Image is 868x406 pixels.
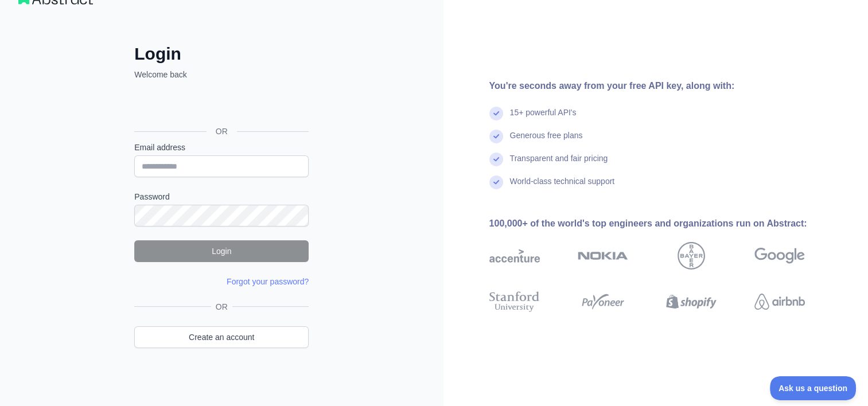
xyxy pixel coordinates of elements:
img: check mark [489,175,503,189]
a: Forgot your password? [227,277,309,286]
div: 15+ powerful API's [510,107,577,130]
span: OR [207,126,237,137]
img: check mark [489,130,503,143]
label: Password [134,191,309,202]
div: You're seconds away from your free API key, along with: [489,79,842,93]
img: payoneer [578,289,628,314]
div: Transparent and fair pricing [510,153,608,175]
img: check mark [489,153,503,166]
a: Create an account [134,326,309,348]
p: Welcome back [134,69,309,80]
div: World-class technical support [510,175,615,198]
img: check mark [489,107,503,120]
h2: Login [134,44,309,64]
img: airbnb [754,289,805,314]
label: Email address [134,142,309,153]
iframe: Toggle Customer Support [770,376,857,400]
img: accenture [489,242,540,270]
div: Generous free plans [510,130,583,153]
iframe: Bouton "Se connecter avec Google" [129,93,312,118]
button: Login [134,240,309,262]
img: shopify [666,289,717,314]
img: bayer [678,242,705,270]
span: OR [211,301,232,313]
img: stanford university [489,289,540,314]
img: google [754,242,805,270]
img: nokia [578,242,628,270]
div: 100,000+ of the world's top engineers and organizations run on Abstract: [489,217,842,231]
